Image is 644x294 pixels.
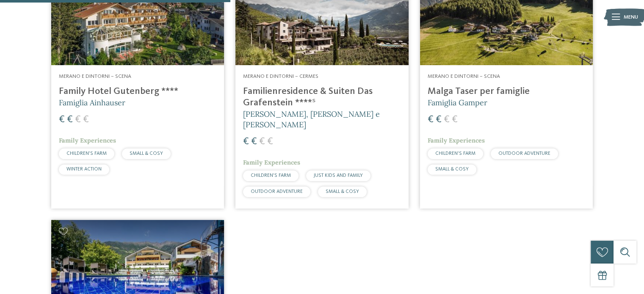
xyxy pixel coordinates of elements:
[59,115,65,125] span: €
[267,137,273,147] span: €
[251,189,303,194] span: OUTDOOR ADVENTURE
[243,74,318,79] span: Merano e dintorni – Cermes
[452,115,458,125] span: €
[436,115,442,125] span: €
[259,137,265,147] span: €
[243,159,300,166] span: Family Experiences
[498,151,550,156] span: OUTDOOR ADVENTURE
[428,115,434,125] span: €
[251,173,291,178] span: CHILDREN’S FARM
[66,151,107,156] span: CHILDREN’S FARM
[59,98,125,107] span: Famiglia Ainhauser
[130,151,163,156] span: SMALL & COSY
[314,173,363,178] span: JUST KIDS AND FAMILY
[428,74,500,79] span: Merano e dintorni – Scena
[83,115,89,125] span: €
[326,189,359,194] span: SMALL & COSY
[67,115,73,125] span: €
[435,167,469,172] span: SMALL & COSY
[435,151,475,156] span: CHILDREN’S FARM
[59,86,216,97] h4: Family Hotel Gutenberg ****
[59,137,116,144] span: Family Experiences
[243,109,380,129] span: [PERSON_NAME], [PERSON_NAME] e [PERSON_NAME]
[251,137,257,147] span: €
[444,115,450,125] span: €
[66,167,102,172] span: WINTER ACTION
[428,98,487,107] span: Famiglia Gamper
[428,137,485,144] span: Family Experiences
[243,137,249,147] span: €
[428,86,585,97] h4: Malga Taser per famiglie
[75,115,81,125] span: €
[59,74,131,79] span: Merano e dintorni – Scena
[243,86,401,109] h4: Familienresidence & Suiten Das Grafenstein ****ˢ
